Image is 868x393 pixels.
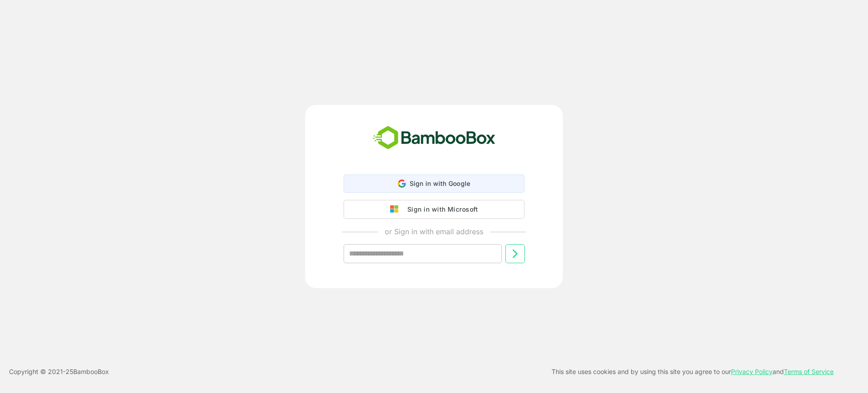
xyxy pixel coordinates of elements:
[385,226,483,237] p: or Sign in with email address
[403,204,478,215] div: Sign in with Microsoft
[9,366,109,377] p: Copyright © 2021- 25 BambooBox
[784,368,834,375] a: Terms of Service
[731,368,773,375] a: Privacy Policy
[368,123,500,153] img: bamboobox
[552,366,834,377] p: This site uses cookies and by using this site you agree to our and
[410,180,471,187] span: Sign in with Google
[344,175,524,193] div: Sign in with Google
[344,200,524,219] button: Sign in with Microsoft
[390,205,403,213] img: google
